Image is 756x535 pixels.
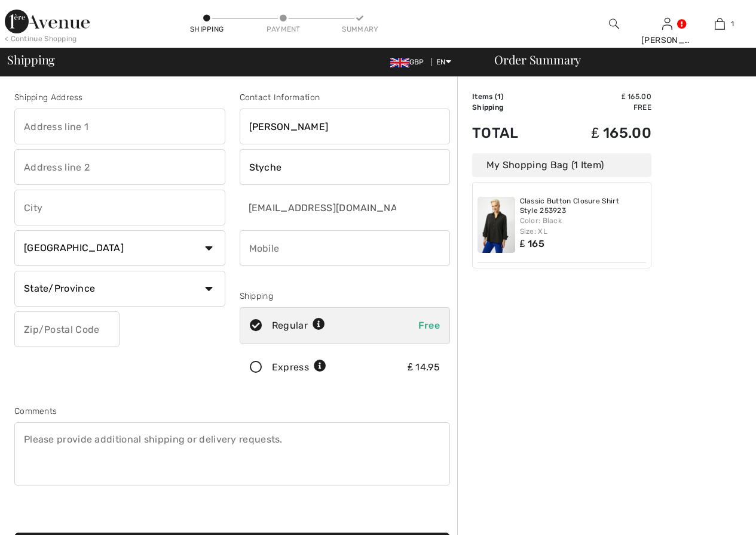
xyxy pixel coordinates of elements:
div: [PERSON_NAME] [641,34,693,47]
a: Classic Button Closure Shirt Style 253923 [520,197,647,215]
input: Address line 2 [14,149,225,185]
img: Classic Button Closure Shirt Style 253923 [478,197,515,253]
input: Mobile [240,230,451,266]
div: Regular [272,318,325,333]
img: UK Pound [390,58,409,67]
input: Last name [240,149,451,185]
div: Shipping [240,290,451,302]
td: Free [550,102,651,113]
div: Payment [265,24,301,35]
span: Free [418,320,440,331]
span: 1 [497,92,501,101]
img: 1ère Avenue [5,10,90,33]
input: Address line 1 [14,109,225,144]
span: GBP [390,58,429,66]
div: Comments [14,405,450,418]
td: ₤ 165.00 [550,91,651,102]
div: Shipping Address [14,91,225,104]
div: Contact Information [240,91,451,104]
input: E-mail [240,190,397,225]
a: 1 [694,17,746,31]
td: ₤ 165.00 [550,113,651,153]
div: ₤ 14.95 [408,360,440,375]
div: Express [272,360,326,375]
input: City [14,190,225,225]
div: Color: Black Size: XL [520,215,647,237]
td: Items ( ) [472,91,550,102]
span: Shipping [7,54,55,66]
td: Total [472,113,550,153]
span: ₤ 165 [520,238,544,249]
div: Shipping [189,24,225,35]
img: My Info [662,17,672,31]
span: EN [436,58,451,66]
input: First name [240,109,451,144]
input: Zip/Postal Code [14,311,120,347]
span: 1 [731,18,734,29]
img: My Bag [715,17,725,31]
div: < Continue Shopping [5,33,77,44]
a: Sign In [662,18,672,29]
div: My Shopping Bag (1 Item) [472,153,651,177]
img: search the website [609,17,619,31]
div: Summary [342,24,378,35]
div: Order Summary [480,54,749,66]
td: Shipping [472,102,550,113]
